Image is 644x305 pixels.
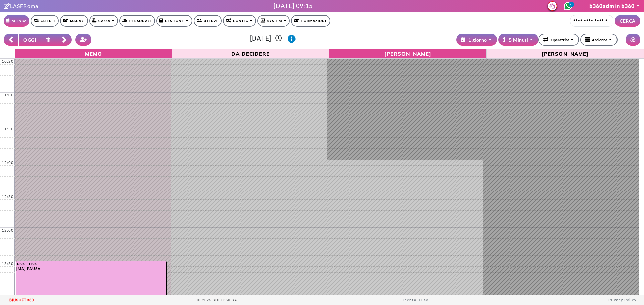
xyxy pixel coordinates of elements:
div: 12:30 [0,194,15,199]
a: Licenza D'uso [401,298,428,302]
div: 1 giorno [461,36,487,43]
div: 11:30 [0,127,15,131]
a: Config [223,15,256,27]
a: Utenze [194,15,222,27]
button: CERCA [615,15,640,27]
a: Clicca per andare alla pagina di firmaLASERoma [4,3,38,9]
div: 12:00 [0,160,15,165]
a: Cassa [89,15,118,27]
a: Personale [119,15,155,27]
a: Formazione [291,15,330,27]
div: 13:30 - 14:30 [16,262,166,266]
a: Privacy Policy [608,298,636,302]
div: 13:00 [0,228,15,233]
div: 11:00 [0,93,15,97]
span: [PERSON_NAME] [488,50,642,57]
h3: [DATE] [95,34,450,43]
a: SYSTEM [257,15,290,27]
div: 5 Minuti [503,36,528,43]
input: Cerca cliente... [570,15,613,27]
a: Gestione [156,15,192,27]
button: Crea nuovo contatto rapido [75,34,92,46]
span: 25 [569,2,574,7]
a: Clienti [31,15,59,27]
div: 10:30 [0,59,15,64]
button: OGGI [18,34,41,46]
span: Memo [17,50,170,57]
div: 13:30 [0,261,15,266]
span: Da Decidere [174,50,327,57]
span: [PERSON_NAME] [331,50,485,57]
a: b360admin b360 [589,3,640,9]
div: [MA] PAUSA [16,266,166,271]
i: Clicca per andare alla pagina di firma [4,3,10,9]
div: [DATE] 09:15 [274,1,313,10]
a: Magaz. [60,15,88,27]
a: Agenda [4,15,29,27]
